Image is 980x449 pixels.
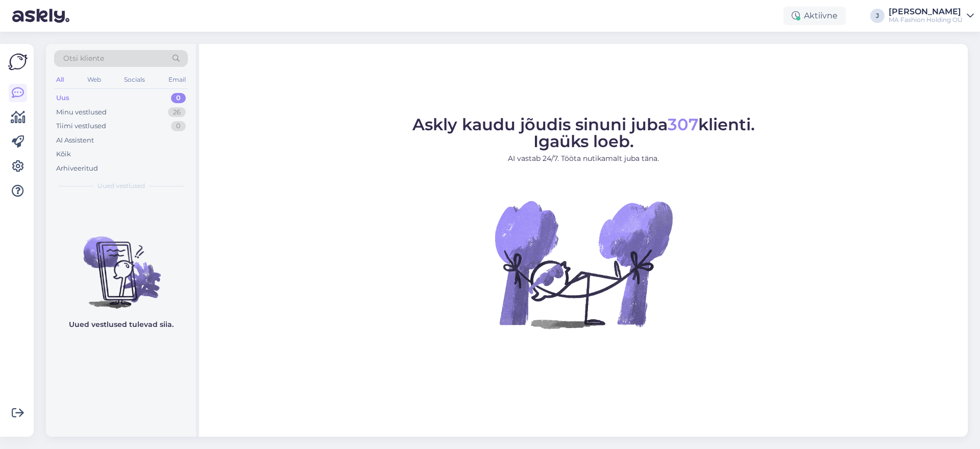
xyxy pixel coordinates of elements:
[166,73,188,86] div: Email
[69,319,174,330] p: Uued vestlused tulevad siia.
[870,9,885,23] div: J
[85,73,103,86] div: Web
[8,52,28,72] img: Askly Logo
[56,121,106,131] div: Tiimi vestlused
[56,107,107,117] div: Minu vestlused
[122,73,147,86] div: Socials
[56,149,71,159] div: Kõik
[889,8,963,16] div: [PERSON_NAME]
[889,8,974,24] a: [PERSON_NAME]MA Fashion Holding OÜ
[56,163,98,174] div: Arhiveeritud
[492,172,675,356] img: No Chat active
[889,16,963,24] div: MA Fashion Holding OÜ
[63,53,104,64] span: Otsi kliente
[171,93,186,103] div: 0
[171,121,186,131] div: 0
[54,73,66,86] div: All
[783,7,846,25] div: Aktiivne
[168,107,186,117] div: 26
[668,114,698,134] span: 307
[56,93,69,103] div: Uus
[56,135,94,146] div: AI Assistent
[46,218,196,310] img: No chats
[412,153,755,164] p: AI vastab 24/7. Tööta nutikamalt juba täna.
[97,181,145,191] span: Uued vestlused
[412,114,755,151] span: Askly kaudu jõudis sinuni juba klienti. Igaüks loeb.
